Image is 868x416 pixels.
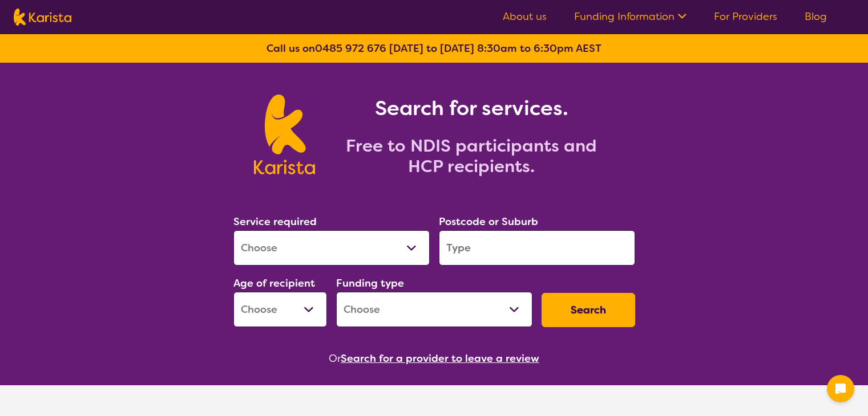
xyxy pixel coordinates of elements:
[233,215,317,229] label: Service required
[329,136,614,177] h2: Free to NDIS participants and HCP recipients.
[14,9,71,26] img: Karista logo
[805,10,827,23] a: Blog
[439,230,635,266] input: Type
[336,276,404,290] label: Funding type
[233,276,315,290] label: Age of recipient
[329,350,341,367] span: Or
[254,95,315,174] img: Karista logo
[329,95,614,122] h1: Search for services.
[574,10,687,23] a: Funding Information
[503,10,547,23] a: About us
[315,42,386,55] a: 0485 972 676
[341,350,539,367] button: Search for a provider to leave a review
[542,293,635,327] button: Search
[267,42,601,55] b: Call us on [DATE] to [DATE] 8:30am to 6:30pm AEST
[714,10,777,23] a: For Providers
[439,215,538,229] label: Postcode or Suburb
